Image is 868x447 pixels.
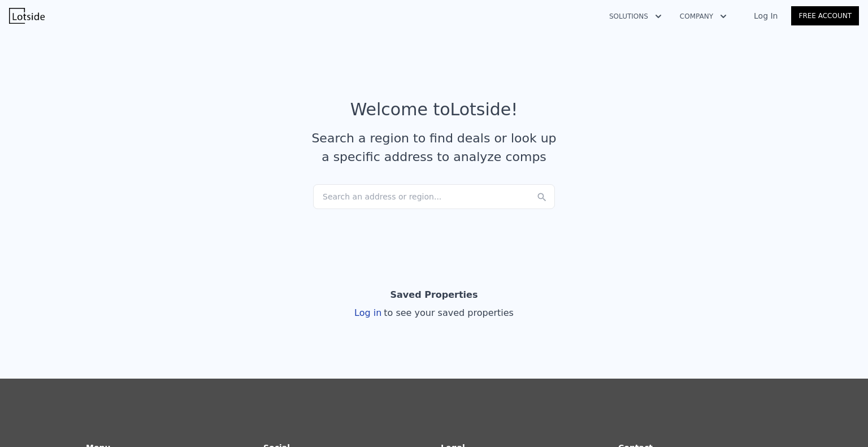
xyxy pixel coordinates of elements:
[350,99,518,120] div: Welcome to Lotside !
[791,6,859,25] a: Free Account
[671,6,736,27] button: Company
[307,129,561,166] div: Search a region to find deals or look up a specific address to analyze comps
[381,307,514,318] span: to see your saved properties
[740,10,791,21] a: Log In
[9,8,45,24] img: Lotside
[354,306,514,320] div: Log in
[313,184,555,209] div: Search an address or region...
[390,284,478,306] div: Saved Properties
[600,6,671,27] button: Solutions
